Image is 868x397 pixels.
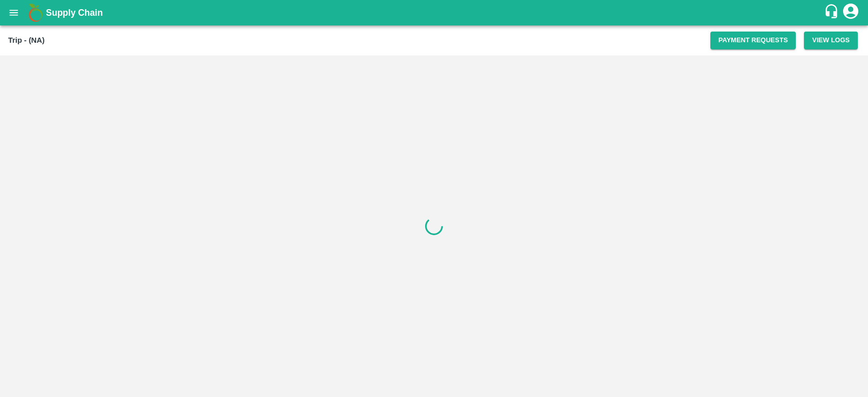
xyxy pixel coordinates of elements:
[710,32,796,49] button: Payment Requests
[824,4,842,22] div: customer-support
[46,6,824,20] a: Supply Chain
[842,2,860,23] div: account of current user
[8,36,45,44] b: Trip - (NA)
[2,1,25,24] button: open drawer
[46,8,103,18] b: Supply Chain
[804,32,858,49] button: View Logs
[25,3,46,23] img: logo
